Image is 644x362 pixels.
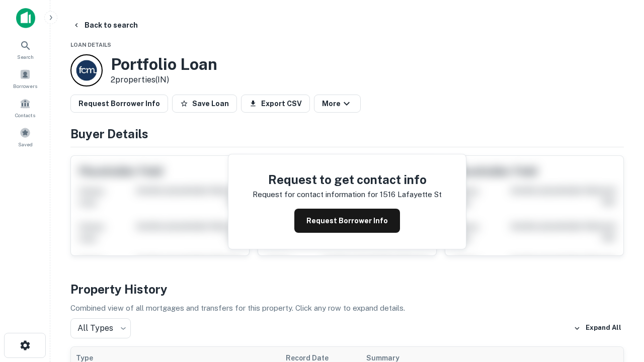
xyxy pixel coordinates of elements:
span: Contacts [15,111,35,119]
button: More [314,95,361,113]
h4: Property History [70,280,624,298]
h4: Request to get contact info [253,170,442,189]
span: Loan Details [70,42,111,48]
button: Export CSV [241,95,310,113]
a: Contacts [3,94,47,121]
p: Request for contact information for [253,189,378,201]
a: Borrowers [3,65,47,92]
span: Borrowers [13,82,37,90]
h4: Buyer Details [70,125,624,143]
a: Saved [3,123,47,150]
iframe: Chat Widget [594,282,644,330]
button: Back to search [68,16,142,34]
p: 1516 lafayette st [380,189,442,201]
img: capitalize-icon.png [16,8,35,28]
p: Combined view of all mortgages and transfers for this property. Click any row to expand details. [70,302,624,314]
a: Search [3,36,47,63]
button: Request Borrower Info [294,209,400,233]
div: All Types [70,318,131,338]
span: Search [17,53,34,61]
span: Saved [18,140,33,148]
p: 2 properties (IN) [111,74,217,86]
h3: Portfolio Loan [111,55,217,74]
button: Expand All [571,321,624,336]
button: Save Loan [172,95,237,113]
button: Request Borrower Info [70,95,168,113]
